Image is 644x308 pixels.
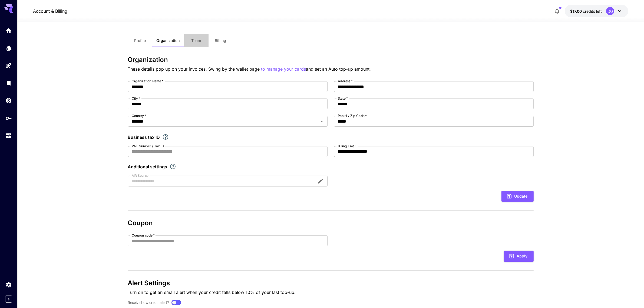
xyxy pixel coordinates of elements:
span: Organization [157,38,180,43]
svg: Explore additional customization settings [170,163,176,170]
label: State [338,96,348,101]
label: Postal / Zip Code [338,113,367,118]
div: Home [5,27,12,34]
span: $17.00 [570,9,583,14]
div: Wallet [5,97,12,104]
span: Billing [215,38,226,43]
label: VAT Number / Tax ID [132,144,164,148]
label: Receive Low credit alert? [128,300,169,306]
h3: Alert Settings [128,279,534,287]
button: Expand sidebar [5,296,12,303]
span: and set an Auto top-up amount. [306,66,371,72]
label: Address [338,79,353,83]
button: to manage your cards [261,66,306,73]
button: Update [501,191,534,202]
label: Organization Name [132,79,163,83]
svg: If you are a business tax registrant, please enter your business tax ID here. [162,134,169,140]
div: Models [5,45,12,51]
p: Additional settings [128,163,167,170]
div: API Keys [5,115,12,122]
p: Turn on to get an email alert when your credit falls below 10% of your last top-up. [128,289,534,296]
label: City [132,96,140,101]
a: Account & Billing [33,8,67,14]
span: credits left [583,9,602,14]
h3: Organization [128,56,534,64]
div: Usage [5,132,12,139]
button: $17.0002QQ [565,5,628,17]
div: $17.0002 [570,8,602,14]
label: Country [132,113,146,118]
button: Apply [504,251,534,262]
h3: Coupon [128,219,534,227]
span: These details pop up on your invoices. Swing by the wallet page [128,66,261,72]
label: AIR Source [132,173,148,178]
div: Library [5,80,12,86]
button: Open [318,117,326,125]
nav: breadcrumb [33,8,67,14]
div: Playground [5,62,12,69]
p: Business tax ID [128,134,160,140]
div: QQ [606,7,614,15]
label: Coupon code [132,233,155,238]
span: Profile [134,38,146,43]
span: Team [191,38,201,43]
label: Billing Email [338,144,356,148]
div: Settings [5,281,12,288]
